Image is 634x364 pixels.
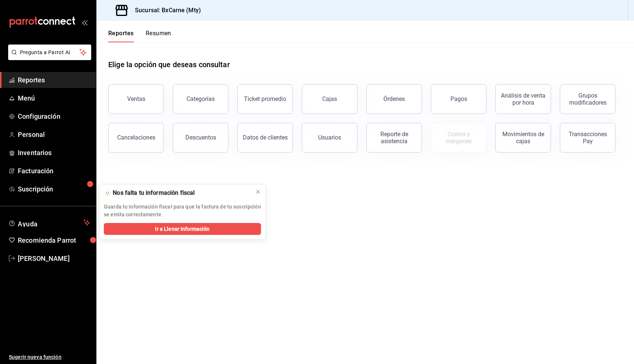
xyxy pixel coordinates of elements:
button: Ventas [108,84,164,114]
div: Pagos [450,95,467,102]
button: Categorías [173,84,228,114]
div: Ventas [127,95,145,102]
button: Movimientos de cajas [495,123,551,153]
span: Inventarios [18,148,90,158]
div: Cajas [322,95,337,102]
div: Cancelaciones [117,134,155,141]
button: Reportes [108,30,134,42]
span: Suscripción [18,184,90,194]
h1: Elige la opción que deseas consultar [108,59,230,70]
div: 🫥 Nos falta tu información fiscal [104,189,249,197]
button: Contrata inventarios para ver este reporte [431,123,486,153]
button: Resumen [146,30,171,42]
button: Transacciones Pay [560,123,615,153]
button: Usuarios [302,123,357,153]
button: Análisis de venta por hora [495,84,551,114]
span: [PERSON_NAME] [18,253,90,263]
div: Movimientos de cajas [500,131,546,145]
span: Personal [18,129,90,140]
div: Descuentos [185,134,216,141]
span: Configuración [18,111,90,121]
span: Menú [18,93,90,103]
p: Guarda tu información fiscal para que la factura de tu suscripción se emita correctamente. [104,203,261,219]
button: Pregunta a Parrot AI [8,45,91,60]
div: Reporte de asistencia [371,131,417,145]
button: Grupos modificadores [560,84,615,114]
button: Datos de clientes [237,123,293,153]
span: Facturación [18,166,90,176]
button: open_drawer_menu [82,19,87,25]
span: Pregunta a Parrot AI [20,49,80,56]
div: navigation tabs [108,30,171,42]
div: Órdenes [383,95,405,102]
h3: Sucursal: BxCarne (Mty) [129,6,201,15]
div: Grupos modificadores [565,92,611,106]
div: Costos y márgenes [436,131,482,145]
span: Recomienda Parrot [18,235,90,245]
button: Ticket promedio [237,84,293,114]
a: Pregunta a Parrot AI [5,54,91,62]
div: Ticket promedio [244,95,286,102]
span: Sugerir nueva función [9,353,90,361]
div: Datos de clientes [243,134,288,141]
button: Cajas [302,84,357,114]
span: Ir a Llenar Información [155,225,209,233]
button: Cancelaciones [108,123,164,153]
button: Reporte de asistencia [366,123,422,153]
button: Órdenes [366,84,422,114]
div: Categorías [186,95,215,102]
span: Ayuda [18,218,80,227]
span: Reportes [18,75,90,85]
div: Transacciones Pay [565,131,611,145]
button: Pagos [431,84,486,114]
div: Análisis de venta por hora [500,92,546,106]
div: Usuarios [318,134,341,141]
button: Ir a Llenar Información [104,223,261,235]
button: Descuentos [173,123,228,153]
